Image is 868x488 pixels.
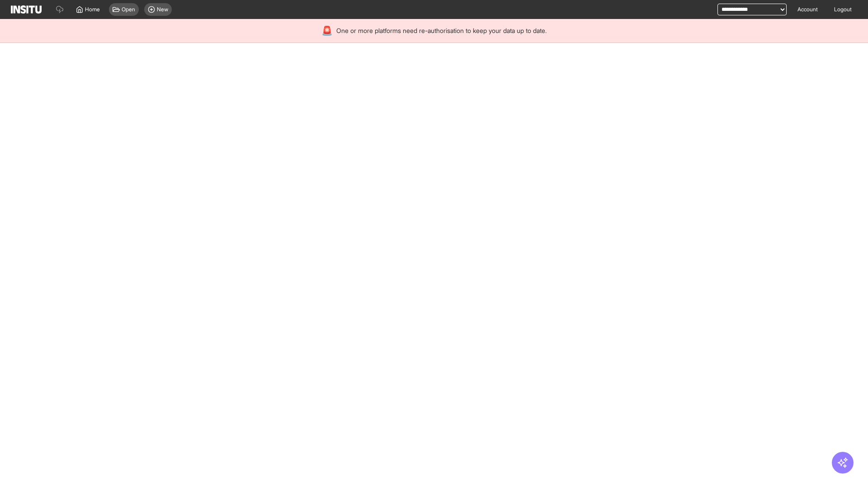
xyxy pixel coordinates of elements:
[321,24,333,37] div: 🚨
[157,6,168,13] span: New
[85,6,100,13] span: Home
[336,26,547,35] span: One or more platforms need re-authorisation to keep your data up to date.
[122,6,135,13] span: Open
[11,5,42,14] img: Logo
